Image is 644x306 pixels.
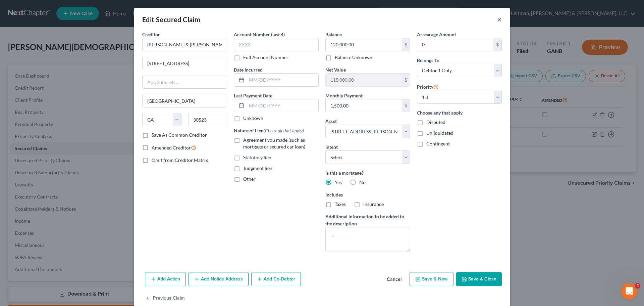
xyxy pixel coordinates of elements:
[381,273,407,286] button: Cancel
[243,176,256,182] span: Other
[410,272,453,286] button: Save & New
[621,283,637,299] iframe: Intercom live chat
[325,118,337,124] span: Asset
[456,272,502,286] button: Save & Close
[251,272,301,286] button: Add Co-Debtor
[145,272,186,286] button: Add Action
[325,143,338,150] label: Intent
[243,165,272,171] span: Judgment lien
[143,94,227,107] input: Enter city...
[325,191,410,198] label: Includes
[152,157,208,163] span: Omit from Creditor Matrix
[335,201,346,207] span: Taxes
[493,38,501,51] div: $
[143,76,227,89] input: Apt, Suite, etc...
[635,283,640,289] span: 4
[325,66,346,73] label: Net Value
[326,38,402,51] input: 0.00
[325,213,410,227] label: Additional information to be added to the description
[417,31,456,38] label: Arrearage Amount
[152,132,207,138] label: Save As Common Creditor
[188,113,227,126] input: Enter zip...
[417,38,493,51] input: 0.00
[326,74,402,86] input: 0.00
[234,66,263,73] label: Date Incurred
[234,38,319,51] input: XXXX
[335,54,372,61] label: Balance Unknown
[417,83,439,91] label: Priority
[326,99,402,112] input: 0.00
[143,57,227,70] input: Enter address...
[145,292,185,306] button: Previous Claim
[243,155,271,160] span: Statutory lien
[335,179,342,185] span: Yes
[325,31,342,38] label: Balance
[142,38,227,51] input: Search creditor by name...
[426,141,450,146] span: Contingent
[189,272,249,286] button: Add Notice Address
[234,31,285,38] label: Account Number (last 4)
[325,169,410,176] label: Is this a mortgage?
[426,119,445,125] span: Disputed
[402,99,410,112] div: $
[234,92,272,99] label: Last Payment Date
[152,145,191,150] span: Amended Creditor
[247,99,318,112] input: MM/DD/YYYY
[142,32,160,37] span: Creditor
[243,54,288,61] label: Full Account Number
[142,15,200,24] div: Edit Secured Claim
[426,130,453,136] span: Unliquidated
[417,57,439,63] span: Belongs To
[247,74,318,86] input: MM/DD/YYYY
[363,201,384,207] span: Insurance
[243,115,263,122] label: Unknown
[325,92,363,99] label: Monthly Payment
[243,137,305,149] span: Agreement you made (such as mortgage or secured car loan)
[497,15,502,24] button: ×
[417,109,502,116] label: Choose any that apply
[234,127,304,134] label: Nature of Lien
[402,74,410,86] div: $
[359,179,366,185] span: No
[264,128,304,133] span: (Check all that apply)
[402,38,410,51] div: $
